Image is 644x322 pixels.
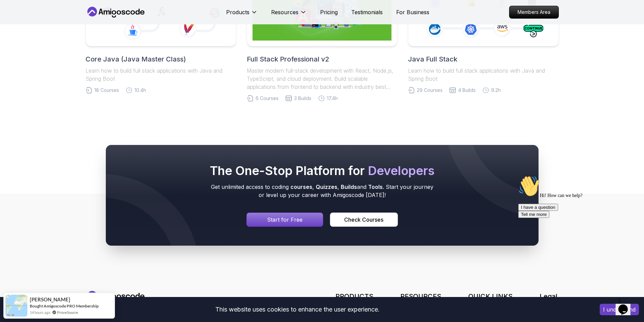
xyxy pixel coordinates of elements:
[408,54,558,64] h2: Java Full Stack
[341,183,357,190] span: Builds
[3,31,43,38] button: I have a question
[3,38,34,45] button: Tell me more
[30,297,70,302] span: [PERSON_NAME]
[600,304,639,315] button: Accept cookies
[396,8,429,16] a: For Business
[509,6,558,18] p: Members Area
[3,3,24,24] img: :wave:
[256,95,279,102] span: 6 Courses
[368,183,383,190] span: Tools
[226,8,258,22] button: Products
[5,295,27,317] img: provesource social proof notification image
[327,95,338,102] span: 17.4h
[400,292,441,301] h3: RESOURCES
[271,8,299,16] p: Resources
[491,87,501,94] span: 9.2h
[3,20,67,25] span: Hi! How can we help?
[267,216,303,224] p: Start for Free
[294,95,311,102] span: 3 Builds
[330,213,398,227] button: Check Courses
[335,292,373,301] h3: PRODUCTS
[368,163,434,178] span: Developers
[30,309,50,315] span: 14 hours ago
[94,87,119,94] span: 18 Courses
[290,183,312,190] span: courses
[209,183,436,199] p: Get unlimited access to coding , , and . Start your journey or level up your career with Amigosco...
[30,303,43,308] span: Bought
[226,8,249,16] p: Products
[44,303,99,308] a: Amigoscode PRO Membership
[320,8,338,16] a: Pricing
[271,8,307,22] button: Resources
[468,292,512,301] h3: QUICK LINKS
[344,216,383,224] div: Check Courses
[57,309,78,315] a: ProveSource
[209,164,436,177] h2: The One-Stop Platform for
[417,87,443,94] span: 29 Courses
[616,295,637,315] iframe: chat widget
[540,292,559,301] h3: Legal
[3,3,124,45] div: 👋Hi! How can we help?I have a questionTell me more
[408,67,558,83] p: Learn how to build full stack applications with Java and Spring Boot
[247,54,397,64] h2: Full Stack Professional v2
[135,87,146,94] span: 10.4h
[5,302,590,317] div: This website uses cookies to enhance the user experience.
[351,8,383,16] a: Testimonials
[458,87,476,94] span: 4 Builds
[316,183,337,190] span: Quizzes
[330,213,398,227] a: Courses page
[247,67,397,91] p: Master modern full-stack development with React, Node.js, TypeScript, and cloud deployment. Build...
[86,54,236,64] h2: Core Java (Java Master Class)
[509,6,559,19] a: Members Area
[516,173,637,292] iframe: chat widget
[86,67,236,83] p: Learn how to build full stack applications with Java and Spring Boot
[246,213,324,227] a: Signin page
